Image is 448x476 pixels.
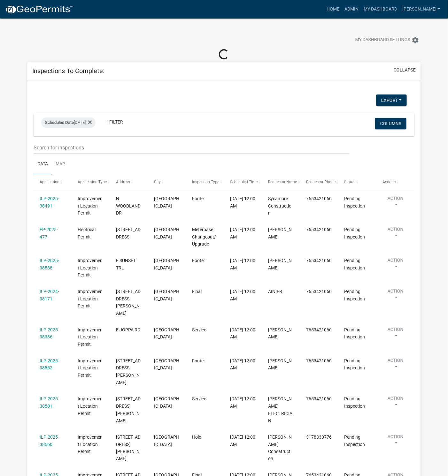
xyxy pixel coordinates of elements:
[268,180,297,184] span: Requestor Name
[116,358,141,385] span: 2736 DILLMAN RD
[45,120,74,125] span: Scheduled Date
[382,195,409,211] button: Action
[72,174,110,190] datatable-header-cell: Application Type
[230,180,258,184] span: Scheduled Time
[34,174,72,190] datatable-header-cell: Application
[382,226,409,242] button: Action
[40,396,59,409] a: ILP-2025-38501
[344,327,365,340] span: Pending Inspection
[40,196,59,208] a: ILP-2025-38491
[34,141,349,154] input: Search for inspections
[344,434,365,447] span: Pending Inspection
[306,358,332,363] span: 7653421060
[344,258,365,270] span: Pending Inspection
[78,358,103,378] span: Improvement Location Permit
[324,3,342,15] a: Home
[192,289,202,294] span: Final
[78,434,103,454] span: Improvement Location Permit
[230,434,255,447] span: 09/17/2025, 12:00 AM
[230,358,255,371] span: 09/17/2025, 12:00 AM
[306,196,332,201] span: 7653421060
[306,227,332,232] span: 7653421060
[382,326,409,342] button: Action
[268,358,292,371] span: JEREMY
[268,258,292,270] span: James Williams
[382,395,409,411] button: Action
[116,227,141,239] span: 8033 E OLD S R 144
[40,180,59,184] span: Application
[40,434,59,447] a: ILP-2025-38560
[116,327,140,332] span: E JOPPA RD
[268,227,292,239] span: Gregory
[154,180,161,184] span: City
[110,174,148,190] datatable-header-cell: Address
[192,327,206,332] span: Service
[192,258,205,263] span: Footer
[40,327,59,340] a: ILP-2025-38386
[382,288,409,304] button: Action
[306,327,332,332] span: 7653421060
[154,196,179,208] span: MOORESVILLE
[116,396,141,423] span: 2122 S HICKEY RD
[230,327,255,340] span: 09/17/2025, 12:00 AM
[230,227,255,239] span: 09/17/2025, 12:00 AM
[116,196,141,216] span: N WOODLAND DR
[40,227,58,239] a: EP-2025-477
[344,396,365,409] span: Pending Inspection
[338,174,376,190] datatable-header-cell: Status
[262,174,300,190] datatable-header-cell: Requestor Name
[306,289,332,294] span: 7653421060
[78,396,103,416] span: Improvement Location Permit
[382,357,409,373] button: Action
[34,154,52,175] a: Data
[412,36,419,44] i: settings
[78,180,107,184] span: Application Type
[52,154,69,175] a: Map
[78,289,103,309] span: Improvement Location Permit
[32,67,104,75] h5: Inspections To Complete:
[382,180,396,184] span: Actions
[306,258,332,263] span: 7653421060
[116,434,141,461] span: 6651 E WATSON RD
[78,327,103,347] span: Improvement Location Permit
[154,289,179,301] span: MOORESVILLE
[268,396,292,423] span: OGLES ELECTRICIAN
[192,396,206,401] span: Service
[344,289,365,301] span: Pending Inspection
[344,358,365,371] span: Pending Inspection
[40,258,59,270] a: ILP-2025-38588
[186,174,224,190] datatable-header-cell: Inspection Type
[306,434,332,440] span: 3178330776
[116,180,130,184] span: Address
[116,289,141,316] span: 6675 E LAURAL RIDGE LN
[230,196,255,208] span: 09/17/2025, 12:00 AM
[344,196,365,208] span: Pending Inspection
[394,67,416,73] button: collapse
[192,196,205,201] span: Footer
[268,289,282,294] span: AINIER
[154,396,179,409] span: MORGANTOWN
[230,258,255,270] span: 09/17/2025, 12:00 AM
[268,434,292,461] span: Clement Consatruction
[41,117,96,128] div: [DATE]
[192,434,201,440] span: Hole
[306,180,336,184] span: Requestor Phone
[154,327,179,340] span: MOORESVILLE
[116,258,136,270] span: E SUNSET TRL
[154,258,179,270] span: MOORESVILLE
[268,196,291,216] span: Sycamore Construction
[400,3,443,15] a: [PERSON_NAME]
[154,358,179,371] span: MARTINSVILLE
[355,36,410,44] span: My Dashboard Settings
[154,227,179,239] span: MOORESVILLE
[78,258,103,278] span: Improvement Location Permit
[78,196,103,216] span: Improvement Location Permit
[350,34,424,46] button: My Dashboard Settingssettings
[192,227,216,247] span: Meterbase Changeout/Upgrade
[78,227,96,239] span: Electrical Permit
[344,227,365,239] span: Pending Inspection
[376,94,407,106] button: Export
[154,434,179,447] span: MOORESVILLE
[375,118,406,129] button: Columns
[361,3,400,15] a: My Dashboard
